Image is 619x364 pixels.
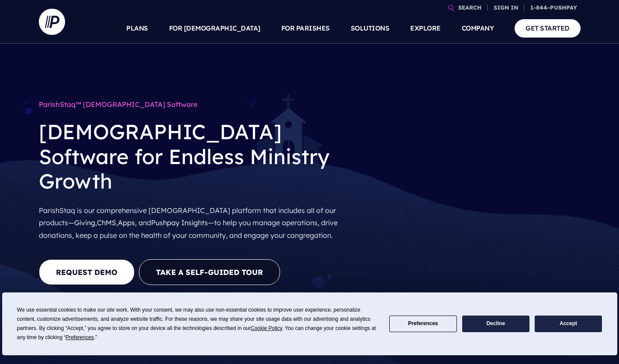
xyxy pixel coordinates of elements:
[139,259,280,285] a: Take A Self-Guided Tour
[39,113,349,200] h2: [DEMOGRAPHIC_DATA] Software for Endless Ministry Growth
[351,13,390,44] a: SOLUTIONS
[118,218,135,227] a: Apps
[39,96,349,113] h1: ParishStaq™ [DEMOGRAPHIC_DATA] Software
[281,13,330,44] a: FOR PARISHES
[515,19,581,37] a: GET STARTED
[74,218,95,227] a: Giving
[169,13,260,44] a: FOR [DEMOGRAPHIC_DATA]
[389,316,456,333] button: Preferences
[17,306,379,342] div: We use essential cookies to make our site work. With your consent, we may also use non-essential ...
[462,13,494,44] a: COMPANY
[39,259,135,285] a: REQUEST DEMO
[39,201,349,245] p: ParishStaq is our comprehensive [DEMOGRAPHIC_DATA] platform that includes all of our products— , ...
[97,218,116,227] a: ChMS
[66,334,94,340] span: Preferences
[251,325,282,331] span: Cookie Policy
[2,292,617,355] div: Cookie Consent Prompt
[410,13,441,44] a: EXPLORE
[535,316,602,333] button: Accept
[126,13,148,44] a: PLANS
[462,316,529,333] button: Decline
[151,218,208,227] a: Pushpay Insights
